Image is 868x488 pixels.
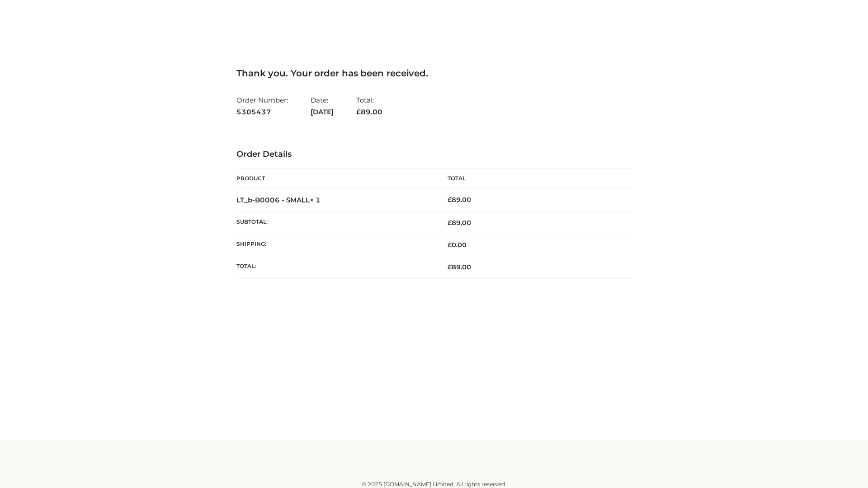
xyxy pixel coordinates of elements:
[448,263,471,271] span: 89.00
[236,196,321,204] strong: LT_b-B0006 - SMALL
[236,106,288,118] strong: 5305437
[236,234,434,256] th: Shipping:
[311,92,334,120] li: Date:
[356,92,382,120] li: Total:
[448,241,467,249] bdi: 0.00
[236,68,632,79] h3: Thank you. Your order has been received.
[236,92,288,120] li: Order Number:
[236,256,434,278] th: Total:
[448,219,452,227] span: £
[236,211,434,234] th: Subtotal:
[448,241,452,249] span: £
[236,150,632,160] h3: Order Details
[310,196,321,204] strong: × 1
[448,196,471,204] bdi: 89.00
[311,106,334,118] strong: [DATE]
[236,169,434,189] th: Product
[448,196,452,204] span: £
[356,108,361,116] span: £
[356,108,382,116] span: 89.00
[448,219,471,227] span: 89.00
[448,263,452,271] span: £
[434,169,632,189] th: Total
